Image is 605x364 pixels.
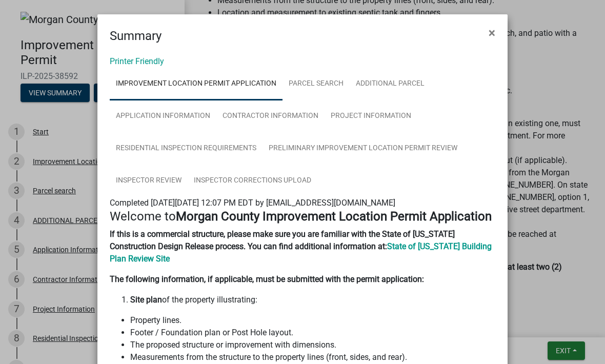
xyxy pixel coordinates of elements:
strong: If this is a commercial structure, please make sure you are familiar with the State of [US_STATE]... [110,229,455,251]
a: Printer Friendly [110,56,164,66]
strong: The following information, if applicable, must be submitted with the permit application: [110,274,424,284]
a: Inspector Corrections Upload [188,165,317,197]
a: Inspector Review [110,165,188,197]
a: State of [US_STATE] Building Plan Review Site [110,241,492,264]
span: Completed [DATE][DATE] 12:07 PM EDT by [EMAIL_ADDRESS][DOMAIN_NAME] [110,198,395,208]
li: The proposed structure or improvement with dimensions. [130,339,495,351]
li: Measurements from the structure to the property lines (front, sides, and rear). [130,351,495,363]
a: Parcel search [283,68,350,100]
button: Close [480,18,503,47]
li: Footer / Foundation plan or Post Hole layout. [130,327,495,339]
h4: Welcome to [110,209,495,224]
a: Application Information [110,100,216,133]
strong: Morgan County Improvement Location Permit Application [176,209,492,224]
a: Improvement Location Permit Application [110,68,283,100]
li: Property lines. [130,314,495,327]
a: Contractor Information [216,100,325,133]
a: Residential Inspection Requirements [110,132,263,165]
span: × [489,26,495,40]
li: of the property illustrating: [130,294,495,306]
strong: Site plan [130,295,162,305]
a: Project Information [325,100,417,133]
a: Preliminary Improvement Location Permit Review [263,132,463,165]
h4: Summary [110,27,162,45]
a: ADDITIONAL PARCEL [350,68,431,100]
